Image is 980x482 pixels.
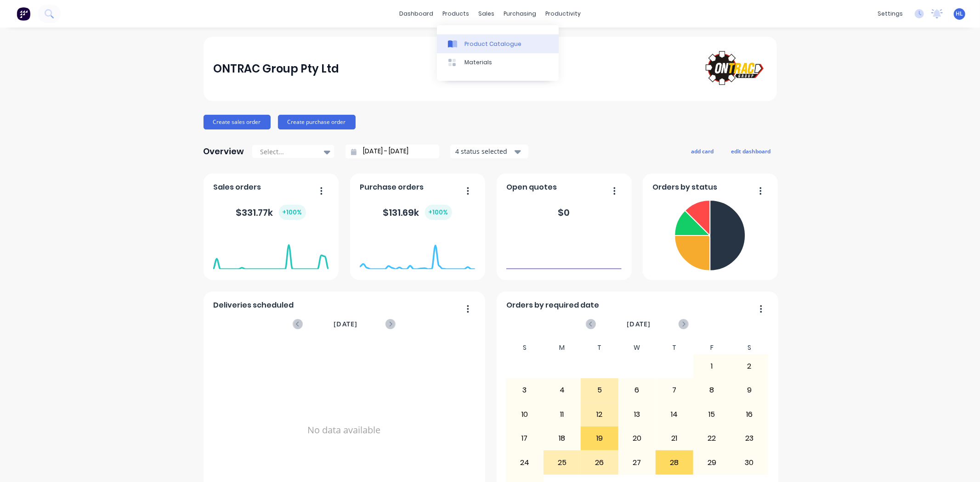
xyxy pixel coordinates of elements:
[506,427,543,450] div: 17
[619,451,656,474] div: 27
[652,182,717,193] span: Orders by status
[438,7,474,21] div: products
[694,355,731,378] div: 1
[619,403,656,426] div: 13
[619,427,656,450] div: 20
[731,341,768,354] div: S
[656,341,693,354] div: T
[204,142,244,161] div: Overview
[465,58,492,67] div: Materials
[334,319,357,329] span: [DATE]
[450,145,528,158] button: 4 status selected
[544,379,581,402] div: 4
[506,403,543,426] div: 10
[694,427,731,450] div: 22
[656,451,693,474] div: 28
[395,7,438,21] a: dashboard
[506,182,557,193] span: Open quotes
[544,427,581,450] div: 18
[17,7,30,21] img: Factory
[725,145,777,157] button: edit dashboard
[731,379,768,402] div: 9
[279,205,306,220] div: + 100 %
[581,379,618,402] div: 5
[731,403,768,426] div: 16
[694,403,731,426] div: 15
[702,48,767,90] img: ONTRAC Group Pty Ltd
[656,427,693,450] div: 21
[425,205,452,220] div: + 100 %
[694,451,731,474] div: 29
[437,53,559,72] a: Materials
[278,115,356,129] button: Create purchase order
[506,300,599,311] span: Orders by required date
[694,379,731,402] div: 8
[541,7,585,21] div: productivity
[499,7,541,21] div: purchasing
[506,451,543,474] div: 24
[581,427,618,450] div: 19
[731,355,768,378] div: 2
[558,206,570,219] div: $ 0
[731,451,768,474] div: 30
[360,182,424,193] span: Purchase orders
[465,40,521,48] div: Product Catalogue
[581,341,618,354] div: T
[581,403,618,426] div: 12
[544,403,581,426] div: 11
[873,7,907,21] div: settings
[693,341,731,354] div: F
[731,427,768,450] div: 23
[506,341,544,354] div: S
[619,379,656,402] div: 6
[685,145,720,157] button: add card
[656,379,693,402] div: 7
[506,379,543,402] div: 3
[581,451,618,474] div: 26
[455,146,513,156] div: 4 status selected
[627,319,651,329] span: [DATE]
[213,182,261,193] span: Sales orders
[618,341,656,354] div: W
[213,60,339,78] div: ONTRAC Group Pty Ltd
[204,115,271,129] button: Create sales order
[474,7,499,21] div: sales
[956,10,963,18] span: HL
[437,34,559,53] a: Product Catalogue
[544,341,581,354] div: M
[544,451,581,474] div: 25
[383,205,452,220] div: $ 131.69k
[236,205,306,220] div: $ 331.77k
[656,403,693,426] div: 14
